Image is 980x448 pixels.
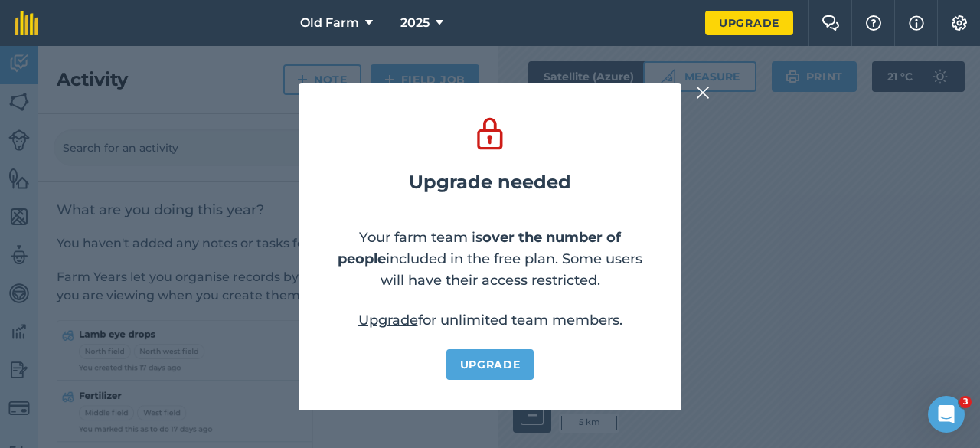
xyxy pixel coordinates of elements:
[409,172,571,193] h2: Upgrade needed
[822,15,840,31] img: Two speech bubbles overlapping with the left bubble in the forefront
[358,309,622,331] p: for unlimited team members.
[446,349,534,380] a: Upgrade
[950,15,969,31] img: A cog icon
[300,14,359,32] span: Old Farm
[15,11,38,35] img: fieldmargin Logo
[864,15,883,31] img: A question mark icon
[909,14,924,32] img: svg+xml;base64,PHN2ZyB4bWxucz0iaHR0cDovL3d3dy53My5vcmcvMjAwMC9zdmciIHdpZHRoPSIxNyIgaGVpZ2h0PSIxNy...
[329,227,651,291] p: Your farm team is included in the free plan. Some users will have their access restricted.
[959,396,972,408] span: 3
[928,396,965,433] iframe: Intercom live chat
[696,83,710,102] img: svg+xml;base64,PHN2ZyB4bWxucz0iaHR0cDovL3d3dy53My5vcmcvMjAwMC9zdmciIHdpZHRoPSIyMiIgaGVpZ2h0PSIzMC...
[358,312,418,329] a: Upgrade
[400,14,430,32] span: 2025
[705,11,793,35] a: Upgrade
